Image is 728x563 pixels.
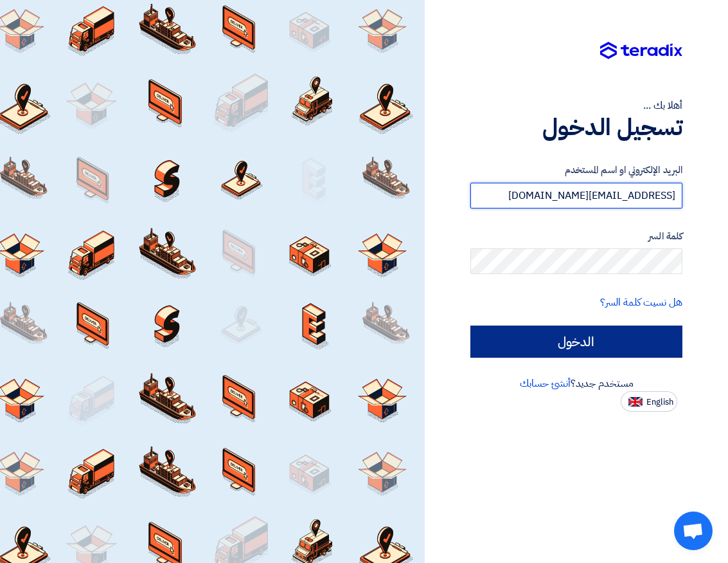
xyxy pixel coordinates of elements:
div: مستخدم جديد؟ [470,376,682,391]
button: English [621,391,677,412]
h1: تسجيل الدخول [470,113,682,142]
img: Teradix logo [600,42,682,60]
label: كلمة السر [470,229,682,244]
a: هل نسيت كلمة السر؟ [600,295,682,310]
input: أدخل بريد العمل الإلكتروني او اسم المستخدم الخاص بك ... [470,183,682,208]
span: English [646,398,673,407]
label: البريد الإلكتروني او اسم المستخدم [470,163,682,178]
input: الدخول [470,326,682,358]
a: أنشئ حسابك [520,376,571,391]
div: أهلا بك ... [470,98,682,113]
img: en-US.png [628,397,643,407]
div: Open chat [674,512,713,550]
